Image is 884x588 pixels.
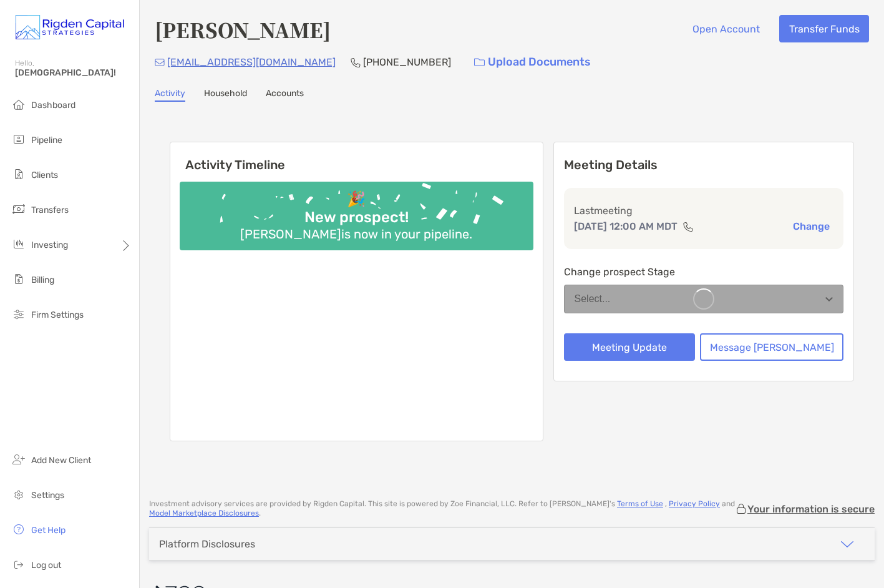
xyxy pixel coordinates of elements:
img: dashboard icon [11,97,26,112]
p: Change prospect Stage [564,264,844,280]
span: Firm Settings [31,310,84,320]
a: Household [204,88,247,102]
img: communication type [682,222,694,232]
img: settings icon [11,487,26,502]
a: Privacy Policy [669,499,720,508]
h4: [PERSON_NAME] [155,15,331,44]
img: billing icon [11,272,26,287]
img: investing icon [11,237,26,252]
img: icon arrow [840,537,855,552]
span: Dashboard [31,100,75,110]
img: add_new_client icon [11,452,26,467]
span: Settings [31,490,64,501]
span: Add New Client [31,455,91,466]
p: [DATE] 12:00 AM MDT [574,218,678,234]
button: Message [PERSON_NAME] [700,333,843,361]
p: [PHONE_NUMBER] [363,54,451,70]
p: [EMAIL_ADDRESS][DOMAIN_NAME] [167,54,336,70]
div: Platform Disclosures [159,538,255,550]
img: transfers icon [11,202,26,217]
span: Investing [31,240,68,250]
img: firm-settings icon [11,306,26,321]
p: Last meeting [574,203,834,218]
button: Open Account [682,15,769,42]
p: Investment advisory services are provided by Rigden Capital . This site is powered by Zoe Financi... [149,499,735,518]
span: Transfers [31,205,69,215]
span: Log out [31,560,61,571]
a: Model Marketplace Disclosures [149,509,259,517]
div: New prospect! [299,208,414,227]
div: 🎉 [342,190,371,208]
button: Meeting Update [564,333,696,361]
img: Zoe Logo [15,5,124,50]
img: clients icon [11,167,26,182]
p: Meeting Details [564,157,844,173]
img: Phone Icon [351,57,361,67]
a: Upload Documents [466,49,599,76]
span: Clients [31,170,58,180]
span: Get Help [31,525,66,536]
h6: Activity Timeline [170,142,543,172]
button: Change [789,220,833,233]
img: pipeline icon [11,132,26,147]
img: get-help icon [11,522,26,537]
span: Billing [31,275,54,285]
a: Terms of Use [617,499,663,508]
span: Pipeline [31,135,62,145]
span: [DEMOGRAPHIC_DATA]! [15,67,132,78]
a: Accounts [266,88,304,102]
div: [PERSON_NAME] is now in your pipeline. [235,227,477,242]
p: Your information is secure [747,503,875,515]
button: Transfer Funds [779,15,869,42]
a: Activity [155,88,185,102]
img: logout icon [11,557,26,572]
img: Email Icon [155,59,165,66]
img: button icon [474,58,485,67]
